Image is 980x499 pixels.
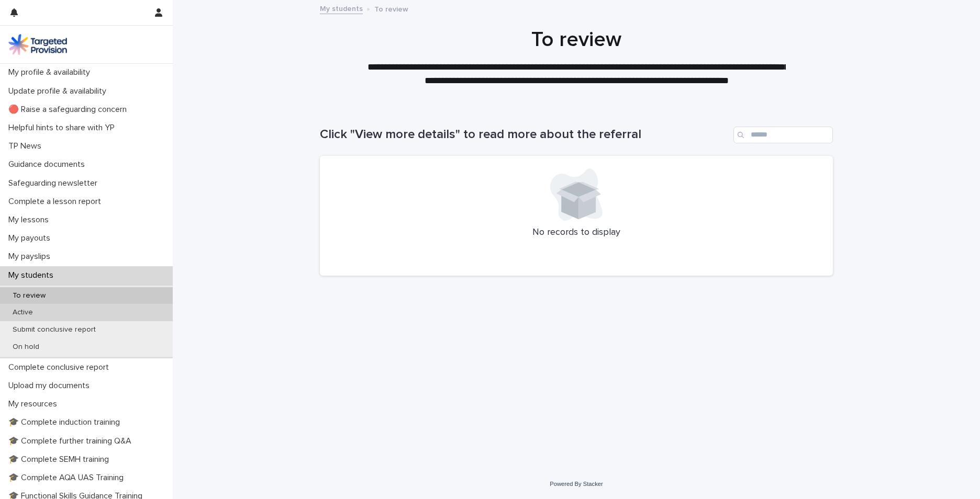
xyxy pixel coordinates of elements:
[4,270,62,280] p: My students
[332,227,820,239] p: No records to display
[4,67,98,77] p: My profile & availability
[4,123,123,133] p: Helpful hints to share with YP
[4,197,109,207] p: Complete a lesson report
[4,178,106,188] p: Safeguarding newsletter
[4,455,117,464] p: 🎓 Complete SEMH training
[4,160,93,169] p: Guidance documents
[4,308,41,317] p: Active
[550,481,603,487] a: Powered By Stacker
[4,86,115,96] p: Update profile & availability
[4,343,48,351] p: On hold
[4,362,117,372] p: Complete conclusive report
[320,127,729,142] h1: Click "View more details" to read more about the referral
[4,141,50,151] p: TP News
[733,127,833,143] input: Search
[8,34,67,55] img: M5nRWzHhSzIhMunXDL62
[4,252,59,262] p: My payslips
[4,325,104,334] p: Submit conclusive report
[4,215,57,225] p: My lessons
[4,473,132,483] p: 🎓 Complete AQA UAS Training
[4,381,98,391] p: Upload my documents
[4,417,128,427] p: 🎓 Complete induction training
[4,399,65,409] p: My resources
[4,436,140,446] p: 🎓 Complete further training Q&A
[4,291,54,300] p: To review
[4,233,59,243] p: My payouts
[4,105,135,115] p: 🔴 Raise a safeguarding concern
[320,2,363,14] a: My students
[374,3,408,14] p: To review
[320,27,833,52] h1: To review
